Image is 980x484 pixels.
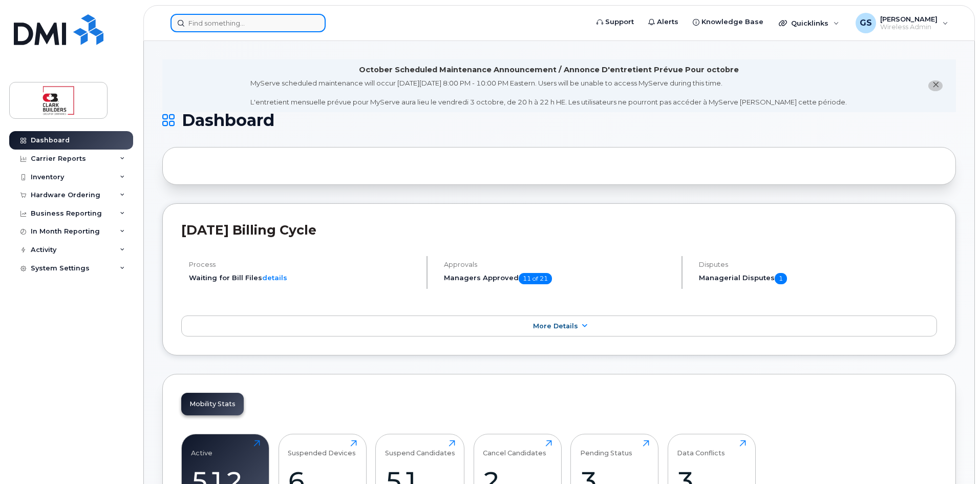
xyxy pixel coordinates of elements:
div: Suspend Candidates [385,440,455,457]
div: Suspended Devices [288,440,356,457]
div: Pending Status [580,440,632,457]
h5: Managerial Disputes [699,273,937,284]
a: details [262,273,287,282]
span: Dashboard [182,113,274,128]
span: 1 [775,273,787,284]
span: More Details [533,322,578,330]
div: Cancel Candidates [483,440,546,457]
li: Waiting for Bill Files [189,273,418,283]
h5: Managers Approved [444,273,673,284]
h4: Process [189,261,418,268]
iframe: Messenger Launcher [935,439,972,476]
span: 11 of 21 [519,273,552,284]
div: October Scheduled Maintenance Announcement / Annonce D'entretient Prévue Pour octobre [359,65,739,75]
div: MyServe scheduled maintenance will occur [DATE][DATE] 8:00 PM - 10:00 PM Eastern. Users will be u... [250,78,847,107]
div: Data Conflicts [677,440,725,457]
h4: Disputes [699,261,937,268]
button: close notification [928,80,943,91]
h2: [DATE] Billing Cycle [181,222,937,238]
h4: Approvals [444,261,673,268]
div: Active [191,440,212,457]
